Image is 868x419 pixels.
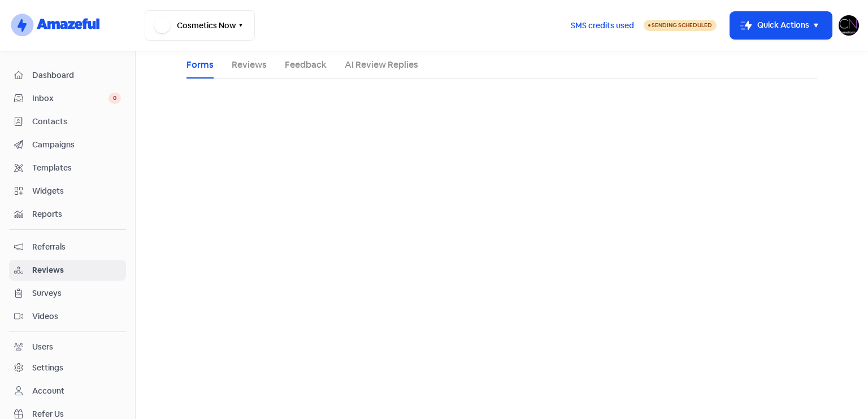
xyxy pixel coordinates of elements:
span: Surveys [32,287,121,299]
span: Videos [32,311,121,322]
a: Reviews [232,58,267,72]
span: Sending Scheduled [652,21,712,29]
a: Referrals [9,237,126,257]
div: Settings [32,362,63,374]
a: AI Review Replies [345,58,418,72]
span: Reviews [32,264,121,276]
a: Inbox 0 [9,88,126,109]
span: Campaigns [32,139,121,151]
span: Referrals [32,241,121,253]
span: Contacts [32,116,121,128]
a: Feedback [285,58,327,72]
img: User [839,15,859,36]
button: Cosmetics Now [145,10,255,41]
span: Dashboard [32,69,121,81]
span: Widgets [32,185,121,197]
span: SMS credits used [571,20,634,32]
a: Reviews [9,260,126,281]
a: Widgets [9,181,126,202]
span: 0 [108,93,121,104]
a: SMS credits used [561,19,644,30]
a: Templates [9,158,126,178]
a: Surveys [9,283,126,304]
span: Inbox [32,93,108,104]
span: Reports [32,208,121,220]
button: Quick Actions [730,12,832,39]
a: Contacts [9,111,126,132]
a: Forms [186,58,214,72]
a: Videos [9,306,126,327]
span: Templates [32,162,121,174]
a: Sending Scheduled [644,19,717,32]
a: Dashboard [9,65,126,86]
a: Campaigns [9,134,126,155]
div: Users [32,341,53,353]
a: Users [9,337,126,357]
a: Reports [9,204,126,225]
div: Account [32,385,64,397]
a: Settings [9,357,126,378]
a: Account [9,381,126,401]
